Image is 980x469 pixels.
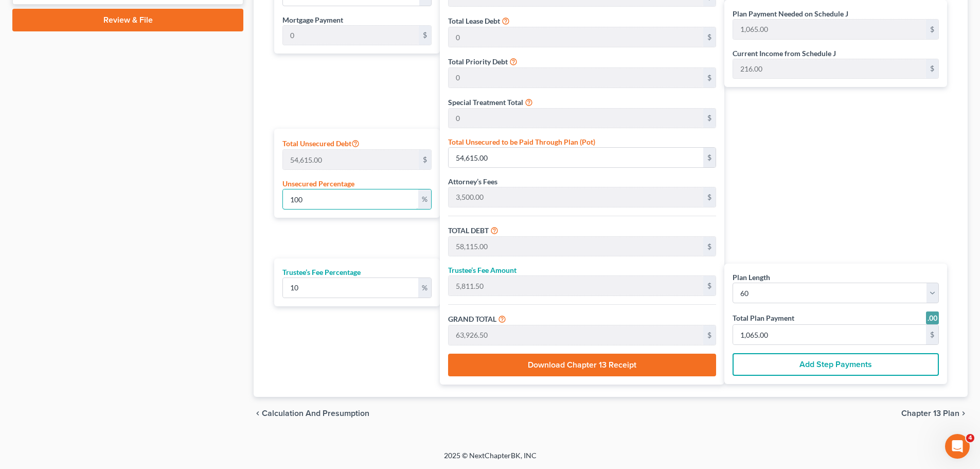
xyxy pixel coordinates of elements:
div: % [418,278,431,298]
span: Chapter 13 Plan [901,409,959,418]
label: GRAND TOTAL [448,314,496,324]
label: Total Plan Payment [733,312,794,323]
span: 4 [966,434,974,442]
label: Total Lease Debt [448,15,500,26]
button: Download Chapter 13 Receipt [448,354,716,376]
input: 0.00 [449,276,703,296]
input: 0.00 [733,59,926,79]
div: $ [703,27,716,47]
input: 0.00 [449,109,703,128]
button: Chapter 13 Plan chevron_right [901,409,968,418]
label: Plan Length [733,272,770,283]
div: $ [703,276,716,296]
div: $ [703,187,716,207]
label: Attorney’s Fees [448,176,497,187]
label: Trustee’s Fee Amount [448,265,516,275]
label: TOTAL DEBT [448,225,489,236]
label: Current Income from Schedule J [733,48,836,59]
input: 0.00 [283,278,418,298]
div: $ [926,325,938,344]
div: $ [926,59,938,79]
input: 0.00 [449,325,703,345]
label: Plan Payment Needed on Schedule J [733,8,848,19]
button: chevron_left Calculation and Presumption [254,409,369,418]
input: 0.00 [449,27,703,47]
input: 0.00 [449,68,703,88]
label: Total Unsecured Debt [282,137,360,149]
label: Mortgage Payment [282,14,343,25]
div: $ [703,148,716,167]
input: 0.00 [283,150,419,169]
input: 0.00 [733,325,926,344]
i: chevron_right [959,409,968,418]
label: Trustee’s Fee Percentage [282,267,361,277]
div: $ [419,150,431,169]
div: $ [703,68,716,88]
label: Special Treatment Total [448,97,523,108]
div: $ [419,26,431,45]
iframe: Intercom live chat [945,434,970,459]
input: 0.00 [283,189,418,209]
label: Total Priority Debt [448,56,508,67]
div: % [418,189,431,209]
input: 0.00 [733,20,926,39]
label: Unsecured Percentage [282,178,354,189]
i: chevron_left [254,409,262,418]
input: 0.00 [449,237,703,256]
span: Calculation and Presumption [262,409,369,418]
div: $ [926,20,938,39]
input: 0.00 [283,26,419,45]
div: $ [703,325,716,345]
div: 2025 © NextChapterBK, INC [197,450,783,469]
label: Total Unsecured to be Paid Through Plan (Pot) [448,136,595,147]
div: $ [703,237,716,256]
input: 0.00 [449,187,703,207]
a: Review & File [12,9,243,31]
button: Add Step Payments [733,353,939,376]
a: Round to nearest dollar [926,311,939,324]
div: $ [703,109,716,128]
input: 0.00 [449,148,703,167]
